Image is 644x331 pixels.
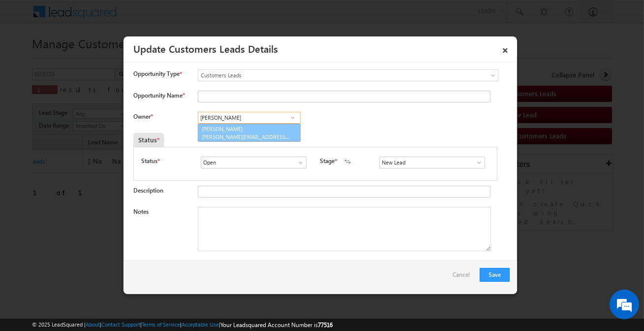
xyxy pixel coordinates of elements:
a: Update Customers Leads Details [133,41,278,55]
span: Opportunity Type [133,69,180,78]
em: Start Chat [134,258,179,271]
label: Opportunity Name [133,92,184,99]
div: Status [133,133,164,147]
label: Description [133,187,163,194]
span: © 2025 LeadSquared | | | | | [32,320,333,330]
img: d_60004797649_company_0_60004797649 [17,52,41,65]
a: Contact Support [101,321,140,328]
input: Type to Search [198,112,301,124]
label: Owner [133,113,153,120]
a: Show All Items [292,158,304,167]
a: Show All Items [470,158,483,167]
input: Type to Search [379,157,485,168]
a: Terms of Service [142,321,180,328]
textarea: Type your message and hit 'Enter' [13,91,180,250]
button: Save [480,268,510,282]
a: Show All Items [286,113,299,123]
span: Your Leadsquared Account Number is [220,321,333,329]
a: [PERSON_NAME] [198,124,301,142]
a: Customers Leads [198,69,498,81]
input: Type to Search [201,157,307,168]
a: Acceptable Use [182,321,219,328]
a: About [86,321,100,328]
a: Cancel [453,268,475,287]
div: Minimize live chat window [161,5,185,29]
label: Notes [133,208,149,215]
div: Chat with us now [51,52,165,65]
a: × [497,40,514,57]
label: Status [141,157,157,165]
span: [PERSON_NAME][EMAIL_ADDRESS][PERSON_NAME][DOMAIN_NAME] [202,133,290,140]
span: 77516 [318,321,333,329]
span: Customers Leads [198,71,458,80]
label: Stage [320,157,335,165]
